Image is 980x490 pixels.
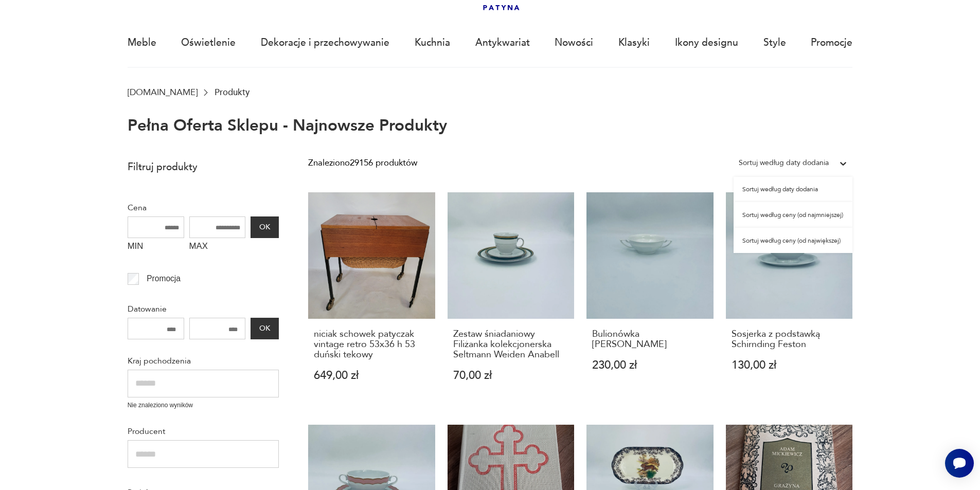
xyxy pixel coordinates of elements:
p: Datowanie [128,302,279,316]
p: 130,00 zł [732,360,847,371]
a: Zestaw śniadaniowy Filiżanka kolekcjonerska Seltmann Weiden AnabellZestaw śniadaniowy Filiżanka k... [448,192,575,405]
a: Promocje [811,19,852,66]
p: 649,00 zł [314,370,430,381]
div: Sortuj według ceny (od największej) [734,228,852,253]
div: Sortuj według daty dodania [734,177,852,203]
h1: Pełna oferta sklepu - najnowsze produkty [128,117,447,135]
div: Sortuj według ceny (od najmniejszej) [734,202,852,228]
h3: Bulionówka [PERSON_NAME] [592,329,708,350]
p: Promocja [147,272,181,285]
a: Meble [128,19,156,66]
p: 70,00 zł [453,370,569,381]
p: Cena [128,201,279,214]
iframe: Smartsupp widget button [945,449,974,478]
a: niciak schowek patyczak vintage retro 53x36 h 53 duński tekowyniciak schowek patyczak vintage ret... [308,192,435,405]
label: MIN [128,238,184,258]
button: OK [251,318,278,339]
a: Ikony designu [675,19,738,66]
p: Nie znaleziono wyników [128,401,279,410]
p: Producent [128,425,279,438]
p: Kraj pochodzenia [128,354,279,368]
a: Sosjerka z podstawką Schirnding FestonSosjerka z podstawką Schirnding Feston130,00 zł [726,192,853,405]
a: Antykwariat [475,19,530,66]
label: MAX [189,238,246,258]
h3: niciak schowek patyczak vintage retro 53x36 h 53 duński tekowy [314,329,430,360]
div: Znaleziono 29156 produktów [308,156,417,170]
a: [DOMAIN_NAME] [128,87,198,97]
a: Klasyki [618,19,650,66]
p: 230,00 zł [592,360,708,371]
a: Kuchnia [415,19,450,66]
a: Nowości [555,19,593,66]
a: Dekoracje i przechowywanie [261,19,389,66]
p: Filtruj produkty [128,160,279,174]
a: Style [763,19,786,66]
div: Sortuj według daty dodania [739,156,829,170]
button: OK [251,216,278,238]
h3: Zestaw śniadaniowy Filiżanka kolekcjonerska Seltmann Weiden Anabell [453,329,569,360]
a: Bulionówka Rosenthal MariaBulionówka [PERSON_NAME]230,00 zł [586,192,714,405]
h3: Sosjerka z podstawką Schirnding Feston [732,329,847,350]
p: Produkty [215,87,250,97]
a: Oświetlenie [181,19,236,66]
